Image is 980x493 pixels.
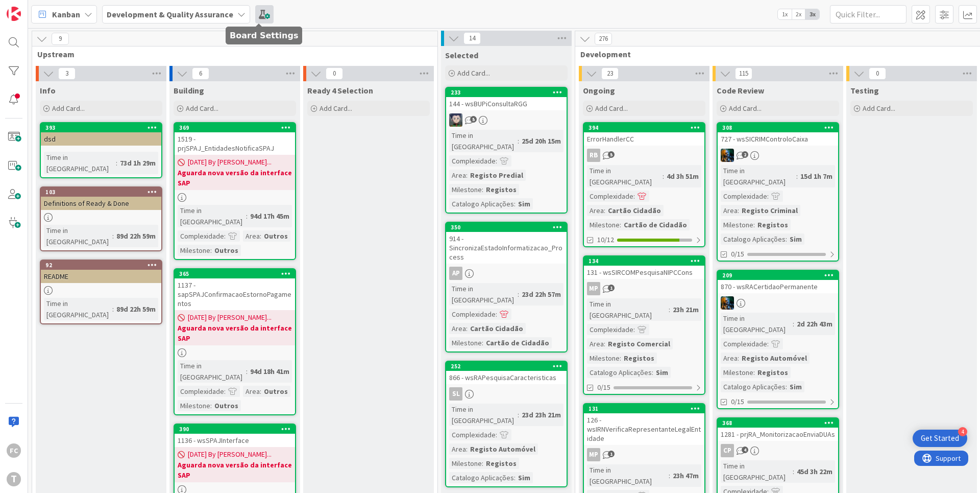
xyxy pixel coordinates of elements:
[445,222,568,353] a: 350914 - SincronizaEstadoInformatizacao_ProcessAPTime in [GEOGRAPHIC_DATA]:23d 22h 57mComplexidad...
[738,205,739,216] span: :
[446,88,567,97] div: 233
[248,366,292,377] div: 94d 18h 41m
[718,132,838,146] div: 727 - wsSICRIMControloCaixa
[445,87,568,214] a: 233144 - wsBUPiConsultaRGGLSTime in [GEOGRAPHIC_DATA]:25d 20h 15mComplexidade:Area:Registo Predia...
[587,282,600,295] div: MP
[787,233,804,245] div: Sim
[721,313,793,335] div: Time in [GEOGRAPHIC_DATA]
[178,460,292,480] b: Aguarda nova versão da interface SAP
[633,191,635,202] span: :
[583,122,705,247] a: 394ErrorHandlerCCRBTime in [GEOGRAPHIC_DATA]:4d 3h 51mComplexidade:Area:Cartão CidadãoMilestone:C...
[45,124,161,131] div: 393
[114,303,158,315] div: 89d 22h 59m
[669,470,670,481] span: :
[735,67,752,80] span: 115
[787,381,804,392] div: Sim
[175,425,295,447] div: 3901136 - wsSPAJInterface
[721,219,753,230] div: Milestone
[451,224,567,231] div: 350
[186,104,218,113] span: Add Card...
[721,205,738,216] div: Area
[805,9,819,19] span: 3x
[721,353,738,364] div: Area
[518,409,519,420] span: :
[483,184,519,195] div: Registos
[584,404,704,413] div: 131
[921,433,959,443] div: Get Started
[212,400,241,411] div: Outros
[320,104,352,113] span: Add Card...
[175,123,295,132] div: 369
[468,170,526,181] div: Registo Predial
[584,149,704,162] div: RB
[608,451,615,457] span: 1
[248,210,292,222] div: 94d 17h 45m
[620,219,621,230] span: :
[45,189,161,196] div: 103
[449,184,482,195] div: Milestone
[722,419,838,427] div: 368
[794,466,835,477] div: 45d 3h 22m
[767,338,769,349] span: :
[584,123,704,146] div: 394ErrorHandlerCC
[446,387,567,401] div: SL
[449,267,462,280] div: AP
[718,428,838,441] div: 1281 - prjRA_MonitorizacaoEnviaDUAs
[608,285,615,291] span: 1
[449,458,482,469] div: Milestone
[482,458,483,469] span: :
[584,413,704,445] div: 126 - wsIRNVerificaRepresentanteLegalEntidade
[112,303,114,315] span: :
[41,187,161,210] div: 103Definitions of Ready & Done
[44,225,112,247] div: Time in [GEOGRAPHIC_DATA]
[174,85,204,96] span: Building
[519,135,563,147] div: 25d 20h 15m
[52,33,69,45] span: 9
[718,418,838,441] div: 3681281 - prjRA_MonitorizacaoEnviaDUAs
[595,104,628,113] span: Add Card...
[652,367,653,378] span: :
[7,472,21,486] div: T
[721,149,734,162] img: JC
[778,9,792,19] span: 1x
[584,132,704,146] div: ErrorHandlerCC
[496,155,497,167] span: :
[721,165,796,187] div: Time in [GEOGRAPHIC_DATA]
[721,296,734,310] img: JC
[589,405,704,412] div: 131
[449,443,466,455] div: Area
[210,400,212,411] span: :
[830,5,906,24] input: Quick Filter...
[178,230,224,242] div: Complexidade
[519,409,563,420] div: 23d 23h 21m
[41,261,161,283] div: 92README
[739,205,800,216] div: Registo Criminal
[261,230,290,242] div: Outros
[243,230,260,242] div: Area
[587,205,604,216] div: Area
[913,430,967,447] div: Open Get Started checklist, remaining modules: 4
[466,443,468,455] span: :
[587,367,652,378] div: Catalogo Aplicações
[721,338,767,349] div: Complexidade
[518,135,519,147] span: :
[721,460,793,483] div: Time in [GEOGRAPHIC_DATA]
[670,304,701,315] div: 23h 21m
[449,387,462,401] div: SL
[738,353,739,364] span: :
[597,382,610,393] span: 0/15
[446,232,567,264] div: 914 - SincronizaEstadoInformatizacao_Process
[446,113,567,127] div: LS
[482,184,483,195] span: :
[739,353,810,364] div: Registo Automóvel
[792,9,805,19] span: 2x
[595,33,612,45] span: 276
[52,8,80,20] span: Kanban
[496,429,497,440] span: :
[721,233,786,245] div: Catalogo Aplicações
[175,278,295,310] div: 1137 - sapSPAJConfirmacaoEstornoPagamentos
[753,367,755,378] span: :
[584,448,704,461] div: MP
[584,123,704,132] div: 394
[463,32,481,44] span: 14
